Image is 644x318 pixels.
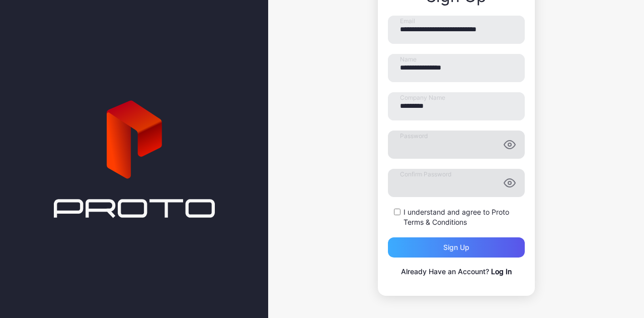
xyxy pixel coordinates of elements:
[388,54,525,82] input: Name
[404,207,525,227] label: I understand and agree to
[443,243,469,251] div: Sign up
[388,131,525,159] input: Password
[404,208,509,226] a: Proto Terms & Conditions
[504,177,516,189] button: Confirm Password
[388,266,525,278] p: Already Have an Account?
[388,16,525,44] input: Email
[388,92,525,120] input: Company Name
[491,267,512,276] a: Log In
[388,237,525,258] button: Sign up
[504,139,516,151] button: Password
[388,169,525,197] input: Confirm Password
